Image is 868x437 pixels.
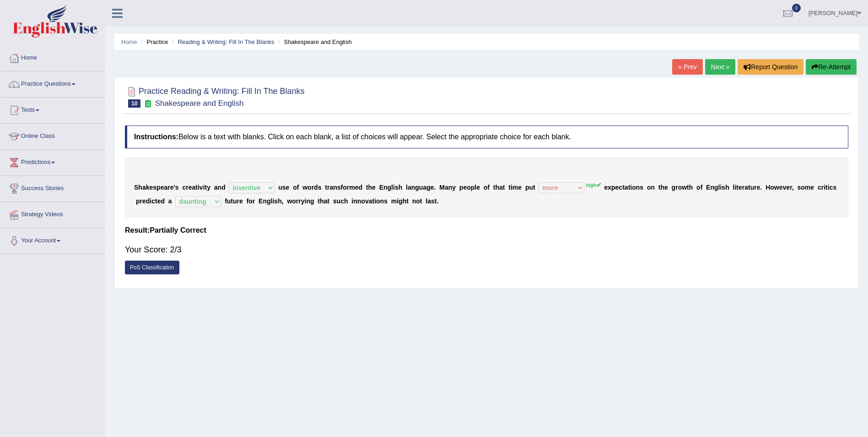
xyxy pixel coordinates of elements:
[476,184,480,191] b: e
[682,184,687,191] b: w
[706,184,710,191] b: E
[128,99,140,108] span: 10
[225,197,227,205] b: f
[474,184,476,191] b: l
[307,184,312,191] b: o
[167,184,170,191] b: r
[358,184,362,191] b: d
[733,184,735,191] b: l
[774,184,779,191] b: w
[355,184,359,191] b: e
[164,184,167,191] b: a
[343,184,347,191] b: o
[214,184,218,191] b: a
[611,184,615,191] b: p
[619,184,622,191] b: c
[431,184,434,191] b: e
[734,184,736,191] b: i
[687,184,689,191] b: t
[0,228,105,251] a: Your Account
[199,184,203,191] b: v
[622,184,625,191] b: t
[792,4,801,12] span: 0
[170,184,174,191] b: e
[325,184,327,191] b: t
[340,197,344,205] b: c
[714,184,718,191] b: g
[833,184,836,191] b: s
[435,197,437,205] b: t
[395,184,399,191] b: s
[388,184,392,191] b: g
[324,197,328,205] b: a
[720,184,722,191] b: i
[696,184,701,191] b: o
[403,197,407,205] b: h
[327,184,329,191] b: r
[274,197,278,205] b: s
[276,38,351,46] li: Shakespeare and English
[221,184,226,191] b: d
[806,59,857,75] button: Re-Attempt
[329,184,333,191] b: a
[632,184,636,191] b: o
[399,184,403,191] b: h
[525,184,529,191] b: p
[140,197,142,205] b: r
[157,197,161,205] b: e
[484,184,488,191] b: o
[136,197,140,205] b: p
[658,184,661,191] b: t
[830,184,833,191] b: c
[248,197,253,205] b: o
[312,184,314,191] b: r
[178,38,274,45] a: Reading & Writing: Fill In The Blanks
[310,197,314,205] b: g
[499,184,503,191] b: a
[797,184,801,191] b: s
[374,197,376,205] b: i
[263,197,267,205] b: n
[198,184,199,191] b: i
[298,197,301,205] b: r
[393,184,395,191] b: i
[301,197,305,205] b: y
[150,197,151,205] b: i
[227,197,231,205] b: u
[383,184,388,191] b: n
[125,85,305,108] h2: Practice Reading & Writing: Fill In The Blanks
[511,184,512,191] b: i
[718,184,720,191] b: l
[406,184,408,191] b: l
[408,184,411,191] b: a
[471,184,475,191] b: p
[742,184,744,191] b: r
[296,197,298,205] b: r
[736,184,739,191] b: t
[349,184,355,191] b: m
[448,184,453,191] b: n
[0,45,105,68] a: Home
[487,184,490,191] b: f
[344,197,348,205] b: h
[459,184,464,191] b: p
[467,184,471,191] b: o
[744,184,748,191] b: a
[233,197,237,205] b: u
[636,184,640,191] b: n
[0,71,105,94] a: Practice Questions
[353,197,357,205] b: n
[146,184,150,191] b: k
[397,197,399,205] b: i
[790,184,792,191] b: r
[282,197,284,205] b: ,
[423,184,426,191] b: a
[189,184,192,191] b: e
[628,184,631,191] b: t
[630,184,632,191] b: i
[142,197,146,205] b: e
[161,197,165,205] b: d
[738,59,803,75] button: Report Question
[366,184,368,191] b: t
[770,184,774,191] b: o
